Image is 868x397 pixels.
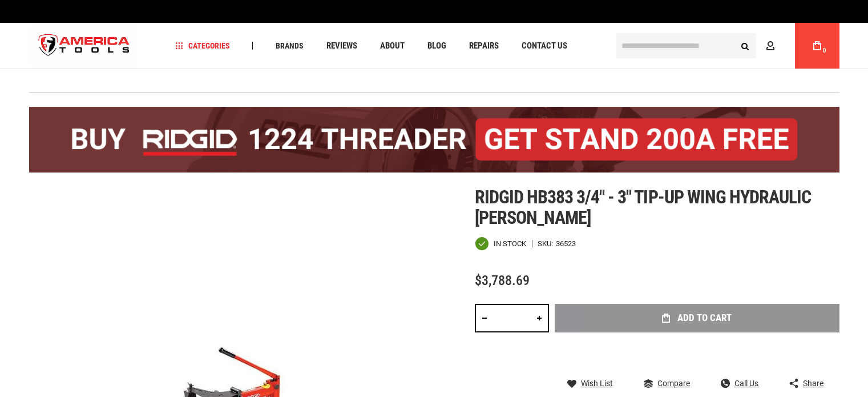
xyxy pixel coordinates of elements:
span: Contact Us [522,42,567,50]
span: Repairs [469,42,499,50]
a: Blog [422,38,451,54]
span: $3,788.69 [475,272,530,288]
span: 0 [823,47,826,54]
span: Brands [276,42,304,50]
span: Categories [175,42,230,50]
a: Repairs [464,38,504,54]
a: Compare [644,378,690,388]
a: Call Us [721,378,758,388]
a: Wish List [567,378,613,388]
span: About [380,42,405,50]
a: Reviews [321,38,362,54]
a: Brands [271,38,309,54]
span: Share [803,379,823,387]
span: Blog [427,42,446,50]
a: Categories [170,38,235,54]
strong: SKU [538,240,556,247]
div: Availability [475,236,526,251]
span: In stock [494,240,526,247]
a: Contact Us [516,38,572,54]
div: 36523 [556,240,576,247]
span: Ridgid hb383 3/4" - 3" tip-up wing hydraulic [PERSON_NAME] [475,186,812,228]
span: Compare [657,379,690,387]
span: Call Us [734,379,758,387]
img: BOGO: Buy the RIDGID® 1224 Threader (26092), get the 92467 200A Stand FREE! [29,107,839,173]
a: 0 [806,23,828,69]
a: store logo [29,25,140,67]
a: About [375,38,410,54]
button: Search [734,35,756,57]
span: Reviews [326,42,357,50]
img: America Tools [29,25,140,67]
span: Wish List [581,379,613,387]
